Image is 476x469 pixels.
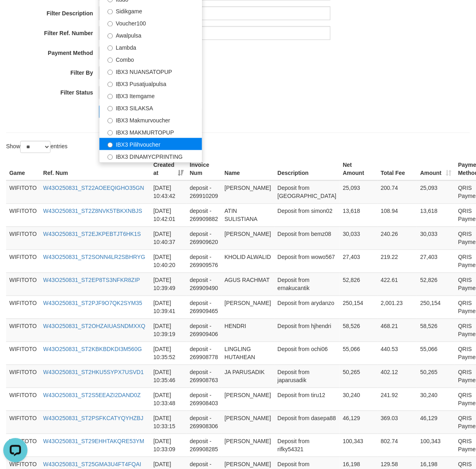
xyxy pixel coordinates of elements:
td: [DATE] 10:39:41 [150,296,187,319]
td: [PERSON_NAME] [221,434,274,457]
label: Show entries [6,141,67,153]
td: Deposit from japarusadik [274,365,340,388]
td: [DATE] 10:43:42 [150,181,187,204]
td: LINGLING HUTAHEAN [221,342,274,365]
td: [DATE] 10:39:19 [150,319,187,342]
td: deposit - 269908763 [187,365,221,388]
td: [DATE] 10:42:01 [150,204,187,227]
a: W43O250831_ST2EJKPEBTJT6HK1S [43,231,141,238]
button: Open LiveChat chat widget [3,3,27,27]
td: 240.26 [378,227,417,250]
td: Deposit from bemz08 [274,227,340,250]
td: 55,066 [417,342,455,365]
label: IBX3 MAKMURTOPUP [99,126,202,138]
input: Voucher100 [107,21,113,27]
td: 100,343 [340,434,378,457]
td: 440.53 [378,342,417,365]
td: 108.94 [378,204,417,227]
td: WIFITOTO [6,273,40,296]
label: Sidikgame [99,5,202,17]
a: W43O250831_ST2S5EEAZI2DAND0Z [43,392,141,399]
td: 25,093 [417,181,455,204]
td: WIFITOTO [6,411,40,434]
td: 402.12 [378,365,417,388]
td: 30,033 [417,227,455,250]
td: deposit - 269908403 [187,388,221,411]
td: 25,093 [340,181,378,204]
td: WIFITOTO [6,365,40,388]
label: Combo [99,53,202,65]
input: IBX3 Pilihvoucher [107,143,113,148]
td: deposit - 269909882 [187,204,221,227]
td: Deposit from hjhendri [274,319,340,342]
td: 46,129 [417,411,455,434]
label: IBX3 Pusatjualpulsa [99,78,202,90]
td: WIFITOTO [6,342,40,365]
a: W43O250831_ST2PSFKCATYQYHZBJ [43,415,143,422]
label: IBX3 Pilihvoucher [99,138,202,150]
label: Awalpulsa [99,29,202,41]
td: 241.92 [378,388,417,411]
a: W43O250831_ST29EHHTAKQRE53YM [43,438,144,445]
a: W43O250831_ST2PJF9O7QK2SYM35 [43,300,142,307]
td: [DATE] 10:33:15 [150,411,187,434]
label: IBX3 DINAMYCPRINTING [99,150,202,162]
td: Deposit from ochi06 [274,342,340,365]
th: Name [221,158,274,181]
td: deposit - 269908285 [187,434,221,457]
th: Total Fee [378,158,417,181]
td: 27,403 [417,250,455,273]
td: 58,526 [417,319,455,342]
td: 200.74 [378,181,417,204]
td: 13,618 [417,204,455,227]
td: 58,526 [340,319,378,342]
td: 2,001.23 [378,296,417,319]
td: 55,066 [340,342,378,365]
td: Deposit from tiru12 [274,388,340,411]
input: Awalpulsa [107,34,113,39]
label: Voucher100 [99,17,202,29]
th: Amount: activate to sort column ascending [417,158,455,181]
a: W43O250831_ST2SONN4LR2SBHRYG [43,254,145,261]
a: W43O250831_ST2HKU5SYPX7USVD1 [43,369,144,376]
a: W43O250831_ST2EP8TS3NFKR8ZIP [43,277,140,284]
th: Net Amount [340,158,378,181]
td: [DATE] 10:33:48 [150,388,187,411]
input: IBX3 NUANSATOPUP [107,70,113,75]
td: WIFITOTO [6,250,40,273]
th: Game [6,158,40,181]
label: IBX3 Itemgame [99,90,202,102]
input: Lambda [107,46,113,51]
td: 100,343 [417,434,455,457]
td: deposit - 269908778 [187,342,221,365]
td: deposit - 269910209 [187,181,221,204]
td: ATIN SULISTIANA [221,204,274,227]
td: 250,154 [417,296,455,319]
td: [PERSON_NAME] [221,181,274,204]
td: deposit - 269909406 [187,319,221,342]
td: JA PARUSADIK [221,365,274,388]
td: 50,265 [417,365,455,388]
input: IBX3 Makmurvoucher [107,118,113,124]
td: Deposit from ernakucantik [274,273,340,296]
td: 52,826 [340,273,378,296]
label: IBX3 Makmurvoucher [99,114,202,126]
td: 30,240 [417,388,455,411]
input: IBX3 Itemgame [107,94,113,99]
td: 250,154 [340,296,378,319]
td: Deposit from dasepa88 [274,411,340,434]
td: deposit - 269909620 [187,227,221,250]
input: IBX3 SILAKSA [107,106,113,111]
td: WIFITOTO [6,227,40,250]
input: IBX3 Pusatjualpulsa [107,82,113,87]
td: KHOLID ALWALID [221,250,274,273]
td: 13,618 [340,204,378,227]
td: [DATE] 10:40:37 [150,227,187,250]
td: Deposit from arydanzo [274,296,340,319]
td: [DATE] 10:39:49 [150,273,187,296]
td: deposit - 269908306 [187,411,221,434]
td: [PERSON_NAME] [221,411,274,434]
a: W43O250831_ST25GMA3U4FT4FQAI [43,461,141,468]
td: 369.03 [378,411,417,434]
label: Lambda [99,41,202,53]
